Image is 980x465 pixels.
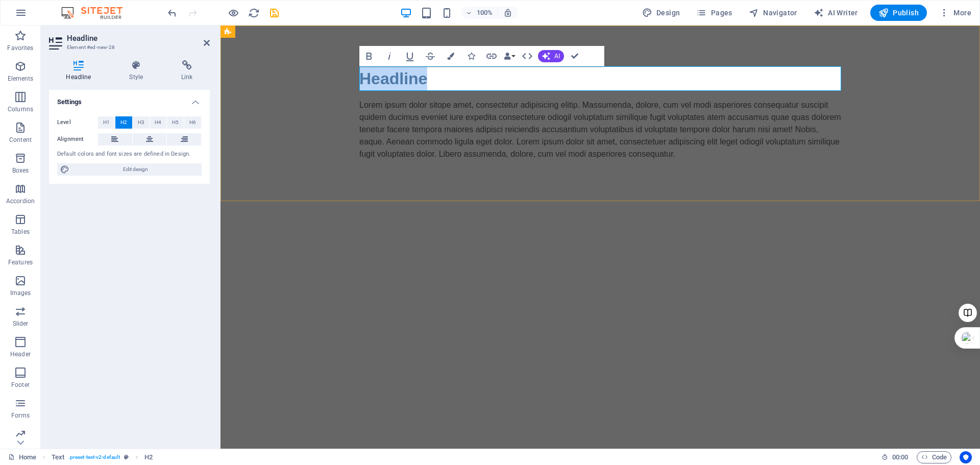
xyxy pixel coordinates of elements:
i: Save (Ctrl+S) [268,7,280,19]
h6: Session time [881,451,909,463]
button: undo [166,7,178,19]
h6: 100% [477,7,493,19]
button: Underline (Ctrl+U) [400,46,420,66]
button: Pages [692,5,736,21]
div: Default colors and font sizes are defined in Design. [57,150,202,159]
span: Click to select. Double-click to edit [52,451,64,463]
i: Undo: Add element (Ctrl+Z) [166,7,178,19]
button: Code [917,451,951,463]
span: AI Writer [814,8,858,18]
p: Features [8,258,33,266]
button: H6 [184,116,201,129]
span: Design [642,8,680,18]
button: AI [538,50,564,62]
p: Slider [13,320,29,328]
button: Click here to leave preview mode and continue editing [227,7,239,19]
h4: Style [112,60,164,82]
p: Footer [11,381,30,389]
i: On resize automatically adjust zoom level to fit chosen device. [503,8,512,17]
p: Accordion [6,197,35,205]
button: AI Writer [810,5,862,21]
button: Usercentrics [960,451,972,463]
button: H3 [133,116,150,129]
button: Icons [461,46,481,66]
i: This element is a customizable preset [124,454,129,460]
h4: Link [164,60,210,82]
button: H1 [98,116,115,129]
button: Publish [870,5,927,21]
span: . preset-text-v2-default [68,451,120,463]
button: HTML [518,46,537,66]
span: Publish [878,8,919,18]
button: save [268,7,280,19]
h2: Headline [139,41,621,65]
button: Colors [441,46,460,66]
span: : [899,453,901,461]
p: Columns [8,105,33,113]
span: Navigator [749,8,797,18]
button: Link [482,46,501,66]
button: More [935,5,975,21]
button: Navigator [745,5,801,21]
h4: Settings [49,90,210,108]
span: Edit design [72,163,199,176]
button: Data Bindings [502,46,517,66]
p: Boxes [12,166,29,175]
img: Editor Logo [59,7,135,19]
button: Italic (Ctrl+I) [380,46,399,66]
span: H2 [120,116,127,129]
span: H1 [103,116,110,129]
h4: Headline [49,60,112,82]
span: More [939,8,971,18]
button: reload [248,7,260,19]
p: Images [10,289,31,297]
label: Level [57,116,98,129]
a: Click to cancel selection. Double-click to open Pages [8,451,36,463]
i: Reload page [248,7,260,19]
button: Confirm (Ctrl+⏎) [565,46,584,66]
button: H5 [167,116,184,129]
span: H3 [138,116,144,129]
p: Header [10,350,31,358]
p: Elements [8,75,34,83]
button: Bold (Ctrl+B) [359,46,379,66]
p: Forms [11,411,30,420]
span: 00 00 [892,451,908,463]
button: H2 [115,116,132,129]
span: H5 [172,116,179,129]
span: Code [921,451,947,463]
label: Alignment [57,133,98,145]
span: Pages [696,8,732,18]
span: Click to select. Double-click to edit [144,451,153,463]
span: AI [554,53,560,59]
p: Tables [11,228,30,236]
button: H4 [150,116,167,129]
button: Edit design [57,163,202,176]
button: Design [638,5,684,21]
button: 100% [461,7,498,19]
nav: breadcrumb [52,451,153,463]
h2: Headline [67,34,210,43]
p: Favorites [7,44,33,52]
div: Design (Ctrl+Alt+Y) [638,5,684,21]
h3: Element #ed-new-28 [67,43,189,52]
p: Content [9,136,32,144]
span: H4 [155,116,161,129]
button: Strikethrough [421,46,440,66]
span: H6 [189,116,196,129]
